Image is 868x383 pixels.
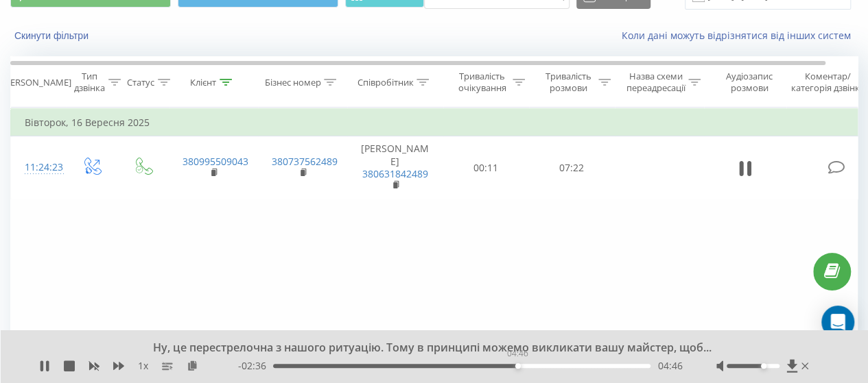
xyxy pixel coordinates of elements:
div: Статус [127,77,154,88]
div: Клієнт [190,77,216,88]
a: 380995509043 [183,155,248,168]
div: Коментар/категорія дзвінка [788,71,868,94]
span: - 02:36 [238,359,273,373]
div: Open Intercom Messenger [821,306,854,338]
td: 00:11 [443,136,529,199]
a: 380631842489 [362,167,428,180]
div: Тривалість розмови [541,71,595,94]
a: Коли дані можуть відрізнятися вiд інших систем [622,29,858,42]
div: 11:24:23 [25,154,52,181]
div: Ну, це перестрелочна з нашого ритуацію. Тому в принципі можемо викликати вашу майстер, щоб... [117,341,735,356]
span: 1 x [138,359,148,373]
div: Accessibility label [761,363,766,369]
button: Скинути фільтри [10,29,95,42]
div: Аудіозапис розмови [716,71,782,94]
span: 04:46 [657,359,682,373]
div: [PERSON_NAME] [2,77,71,88]
div: 04:46 [504,344,531,363]
div: Співробітник [357,77,413,88]
td: [PERSON_NAME] [347,136,443,199]
div: Назва схеми переадресації [626,71,685,94]
div: Бізнес номер [264,77,320,88]
a: 380737562489 [272,155,338,168]
div: Тип дзвінка [74,71,105,94]
td: 07:22 [529,136,615,199]
div: Accessibility label [515,363,521,369]
div: Тривалість очікування [455,71,509,94]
